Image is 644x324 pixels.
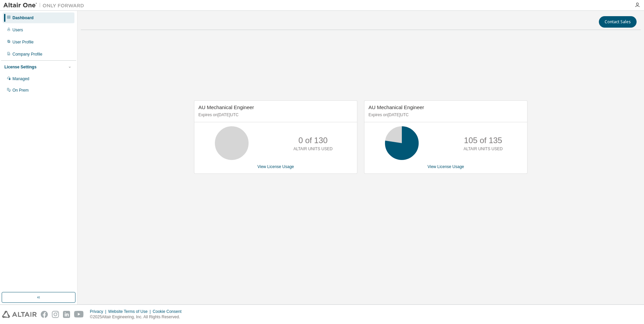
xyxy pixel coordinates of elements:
p: ALTAIR UNITS USED [463,146,503,152]
img: youtube.svg [74,311,84,318]
span: AU Mechanical Engineer [198,104,254,110]
p: ALTAIR UNITS USED [293,146,332,152]
a: View License Usage [257,164,294,169]
img: Altair One [3,2,88,9]
img: instagram.svg [52,311,59,318]
span: AU Mechanical Engineer [368,104,424,110]
div: Privacy [90,309,108,314]
div: Users [12,27,23,33]
img: facebook.svg [41,311,48,318]
div: On Prem [12,88,29,93]
p: 0 of 130 [298,135,328,146]
img: altair_logo.svg [2,311,37,318]
p: Expires on [DATE] UTC [198,112,351,118]
div: Cookie Consent [153,309,185,314]
p: 105 of 135 [464,135,502,146]
img: linkedin.svg [63,311,70,318]
p: Expires on [DATE] UTC [368,112,521,118]
div: Dashboard [12,15,34,21]
div: User Profile [12,39,34,45]
div: License Settings [4,64,36,70]
a: View License Usage [427,164,464,169]
button: Contact Sales [599,16,637,28]
div: Website Terms of Use [108,309,153,314]
div: Company Profile [12,52,42,57]
div: Managed [12,76,29,82]
p: © 2025 Altair Engineering, Inc. All Rights Reserved. [90,314,186,320]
